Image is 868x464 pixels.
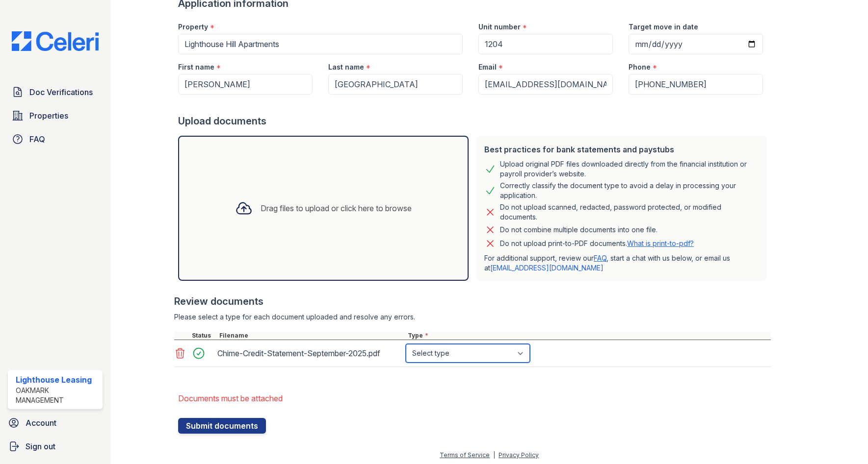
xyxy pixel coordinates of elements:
div: Correctly classify the document type to avoid a delay in processing your application. [500,181,759,200]
div: Filename [217,332,406,340]
a: Sign out [4,437,106,456]
div: Status [190,332,217,340]
div: Drag files to upload or click here to browse [261,202,412,214]
a: Terms of Service [440,451,490,459]
div: Do not upload scanned, redacted, password protected, or modified documents. [500,202,759,222]
div: Type [406,332,771,340]
a: Doc Verifications [8,82,103,102]
div: Lighthouse Leasing [16,374,99,386]
label: Last name [328,62,364,72]
span: FAQ [29,133,45,145]
div: Upload original PDF files downloaded directly from the financial institution or payroll provider’... [500,159,759,179]
a: Properties [8,106,103,125]
div: Chime-Credit-Statement-September-2025.pdf [217,345,402,361]
a: What is print-to-pdf? [627,239,694,247]
label: Unit number [478,22,521,32]
a: FAQ [594,254,606,262]
a: FAQ [8,129,103,149]
div: Do not combine multiple documents into one file. [500,224,658,236]
span: Account [26,417,56,429]
div: Best practices for bank statements and paystubs [484,144,759,155]
div: Review documents [174,294,771,308]
label: Property [178,22,208,32]
label: Target move in date [629,22,698,32]
img: CE_Logo_Blue-a8612792a0a2168367f1c8372b55b34899dd931a85d93a1a3d3e32e68fde9ad4.png [4,31,106,51]
label: First name [178,62,214,72]
label: Phone [629,62,651,72]
a: Account [4,413,106,433]
a: [EMAIL_ADDRESS][DOMAIN_NAME] [490,264,604,272]
div: Oakmark Management [16,386,99,405]
div: | [493,451,495,459]
label: Email [478,62,497,72]
span: Doc Verifications [29,86,93,98]
li: Documents must be attached [178,389,771,408]
button: Submit documents [178,418,266,434]
div: Please select a type for each document uploaded and resolve any errors. [174,312,771,322]
a: Privacy Policy [499,451,539,459]
p: For additional support, review our , start a chat with us below, or email us at [484,253,759,273]
span: Properties [29,110,68,122]
span: Sign out [26,440,55,452]
div: Upload documents [178,114,771,128]
p: Do not upload print-to-PDF documents. [500,239,694,248]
